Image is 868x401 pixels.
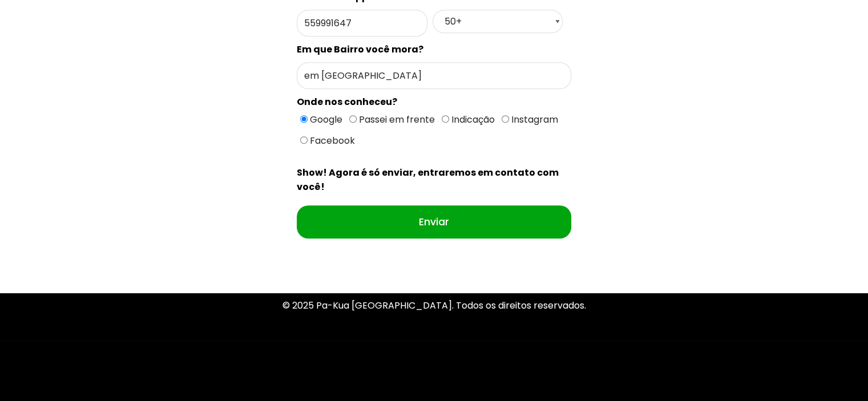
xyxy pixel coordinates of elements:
span: Facebook [308,134,355,147]
spam: Onde nos conheceu? [297,95,397,108]
spam: Show! Agora é só enviar, entraremos em contato com você! [297,166,559,193]
input: Instagram [502,115,509,123]
input: Google [300,115,308,123]
input: Indicação [442,115,449,123]
input: Facebook [300,136,308,144]
spam: Em que Bairro você mora? [297,43,423,56]
span: Passei em frente [357,113,435,126]
span: Instagram [509,113,558,126]
span: Google [308,113,342,126]
p: © 2025 Pa-Kua [GEOGRAPHIC_DATA]. Todos os direitos reservados. [109,298,760,313]
input: Passei em frente [349,115,357,123]
input: Enviar [297,205,571,238]
a: Política de Privacidade [383,346,485,359]
span: Indicação [449,113,495,126]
